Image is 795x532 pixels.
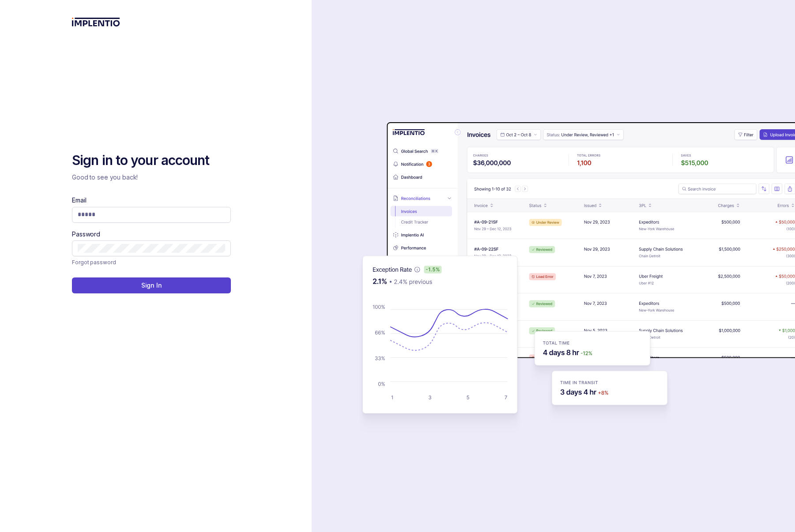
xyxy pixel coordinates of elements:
[72,173,231,182] p: Good to see you back!
[72,152,231,169] h2: Sign in to your account
[72,258,116,267] p: Forgot password
[72,196,86,205] label: Email
[141,281,162,290] p: Sign In
[72,230,100,239] label: Password
[72,277,231,293] button: Sign In
[72,258,116,267] a: Link Forgot password
[72,18,120,26] img: logo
